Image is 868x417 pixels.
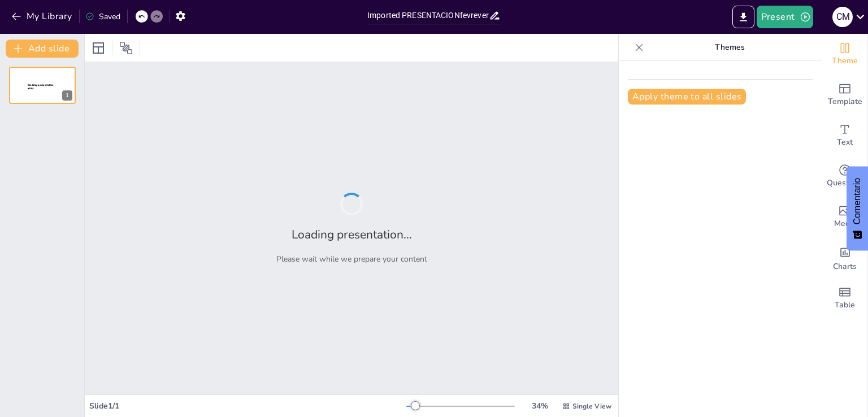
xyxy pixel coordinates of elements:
[292,227,412,242] h2: Loading presentation...
[822,197,867,237] div: Add images, graphics, shapes or video
[832,7,853,27] div: C M
[572,402,611,411] span: Single View
[526,401,553,411] div: 34 %
[367,7,489,24] input: Insert title
[822,115,867,156] div: Add text boxes
[822,237,867,278] div: Add charts and graphs
[9,67,76,104] div: 1
[119,41,133,55] span: Position
[648,34,811,61] p: Themes
[276,254,427,264] p: Please wait while we prepare your content
[827,177,863,189] span: Questions
[833,260,857,273] span: Charts
[6,40,79,58] button: Add slide
[832,6,853,28] button: C M
[832,55,858,67] span: Theme
[834,218,856,230] span: Media
[89,401,406,411] div: Slide 1 / 1
[822,75,867,115] div: Add ready made slides
[837,136,853,149] span: Text
[822,278,867,319] div: Add a table
[828,95,862,108] span: Template
[757,6,813,28] button: Present
[835,299,855,311] span: Table
[847,167,868,251] button: Comentarios - Mostrar encuesta
[28,84,54,90] span: Sendsteps presentation editor
[628,89,746,105] button: Apply theme to all slides
[89,39,107,57] div: Layout
[62,90,72,101] div: 1
[822,156,867,197] div: Get real-time input from your audience
[85,11,120,22] div: Saved
[852,178,862,225] font: Comentario
[822,34,867,75] div: Change the overall theme
[732,6,754,28] button: Export to PowerPoint
[8,7,77,25] button: My Library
